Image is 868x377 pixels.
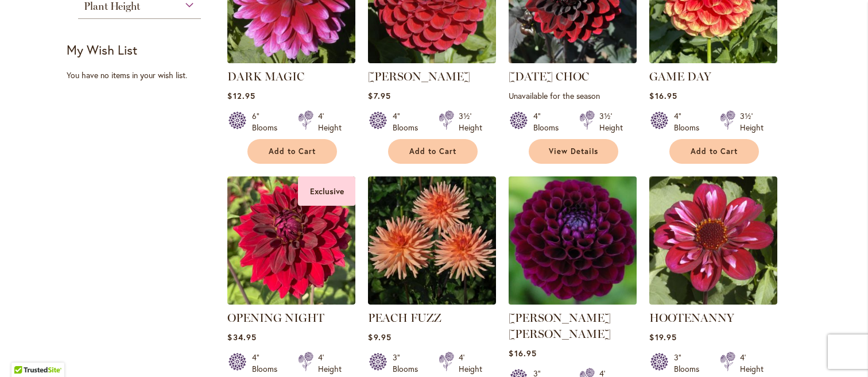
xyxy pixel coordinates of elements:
div: 4" Blooms [252,352,284,375]
a: OPENING NIGHT [227,311,324,325]
a: DARK MAGIC [227,55,355,66]
div: 4' Height [318,110,342,133]
a: [PERSON_NAME] [368,70,470,83]
img: JASON MATTHEW [506,173,640,307]
div: You have no items in your wish list. [67,70,220,81]
a: GAME DAY [649,70,711,83]
div: 4' Height [740,352,764,375]
img: PEACH FUZZ [368,176,496,305]
span: $34.95 [227,332,256,343]
a: OPENING NIGHT Exclusive [227,296,355,307]
strong: My Wish List [67,41,137,58]
a: View Details [529,139,618,164]
div: 3½' Height [599,110,623,133]
div: 4" Blooms [533,110,565,133]
a: HOOTENANNY [649,311,734,325]
div: 3½' Height [740,110,764,133]
span: $7.95 [368,90,390,101]
span: $19.95 [649,332,676,343]
img: OPENING NIGHT [227,176,355,305]
button: Add to Cart [669,139,759,164]
a: [DATE] CHOC [509,70,589,83]
div: 3" Blooms [674,352,706,375]
a: KARMA CHOC [509,55,637,66]
button: Add to Cart [247,139,337,164]
span: Add to Cart [691,147,738,156]
div: 4' Height [459,352,482,375]
p: Unavailable for the season [509,90,637,101]
span: Add to Cart [269,147,316,156]
a: DARK MAGIC [227,70,304,83]
div: 4" Blooms [674,110,706,133]
a: [PERSON_NAME] [PERSON_NAME] [509,311,611,341]
div: 6" Blooms [252,110,284,133]
span: $12.95 [227,90,255,101]
span: $16.95 [509,348,536,359]
span: Add to Cart [409,147,456,156]
iframe: Launch Accessibility Center [9,336,41,368]
div: 4' Height [318,352,342,375]
button: Add to Cart [388,139,478,164]
img: HOOTENANNY [649,176,777,305]
a: PEACH FUZZ [368,296,496,307]
span: View Details [549,147,598,156]
span: $9.95 [368,332,391,343]
div: 3" Blooms [393,352,425,375]
div: Exclusive [298,176,355,206]
div: 4" Blooms [393,110,425,133]
a: CORNEL [368,55,496,66]
a: PEACH FUZZ [368,311,441,325]
a: JASON MATTHEW [509,296,637,307]
div: 3½' Height [459,110,482,133]
span: $16.95 [649,90,677,101]
a: GAME DAY [649,55,777,66]
a: HOOTENANNY [649,296,777,307]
